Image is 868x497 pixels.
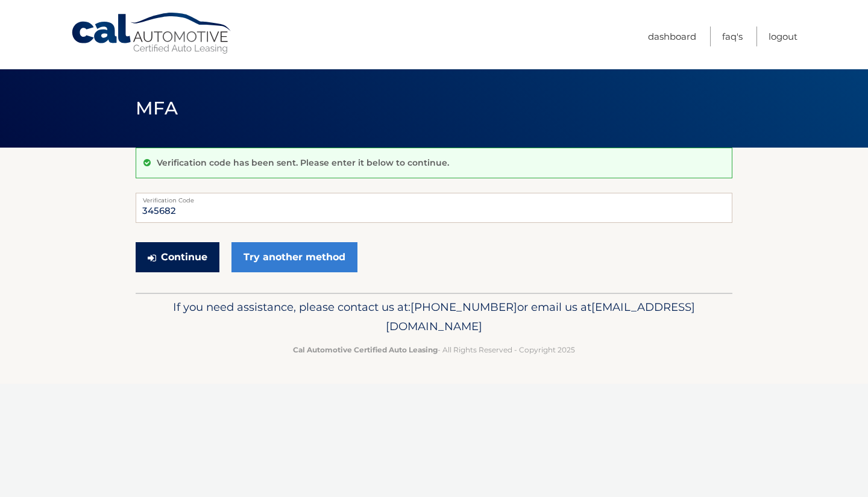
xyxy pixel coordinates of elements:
span: [EMAIL_ADDRESS][DOMAIN_NAME] [386,300,695,333]
a: Try another method [231,242,357,272]
strong: Cal Automotive Certified Auto Leasing [293,345,438,354]
input: Verification Code [136,193,732,223]
p: - All Rights Reserved - Copyright 2025 [143,343,725,356]
a: Cal Automotive [71,12,233,55]
a: Logout [769,27,797,46]
label: Verification Code [136,193,732,202]
a: FAQ's [722,27,743,46]
a: Dashboard [648,27,696,46]
p: Verification code has been sent. Please enter it below to continue. [157,157,449,168]
p: If you need assistance, please contact us at: or email us at [143,298,725,336]
span: [PHONE_NUMBER] [410,300,517,314]
span: MFA [136,97,178,119]
button: Continue [136,242,219,272]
